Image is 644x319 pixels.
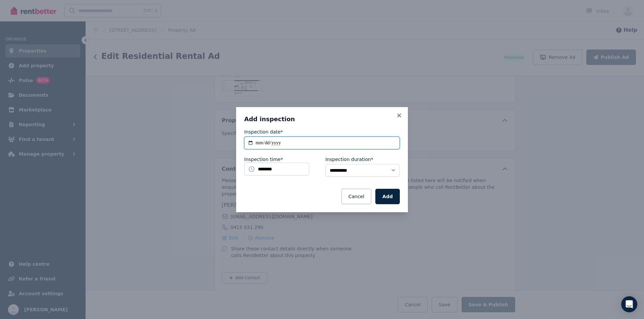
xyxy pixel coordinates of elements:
[244,156,283,163] label: Inspection time*
[325,156,373,163] label: Inspection duration*
[375,189,400,204] button: Add
[341,189,371,204] button: Cancel
[621,296,637,312] div: Open Intercom Messenger
[244,115,400,123] h3: Add inspection
[244,129,283,135] label: Inspection date*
